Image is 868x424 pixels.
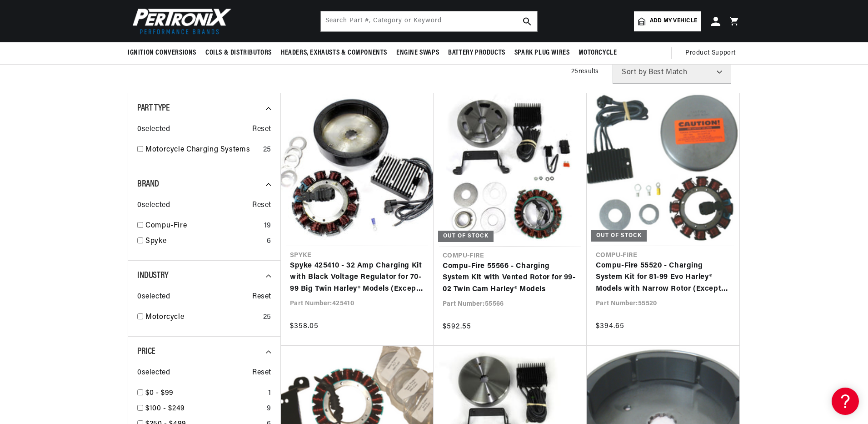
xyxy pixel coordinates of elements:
[263,312,271,323] div: 25
[510,42,574,64] summary: Spark Plug Wires
[137,291,170,303] span: 0 selected
[268,388,271,399] div: 1
[444,42,510,64] summary: Battery Products
[128,42,201,64] summary: Ignition Conversions
[321,11,537,31] input: Search Part #, Category or Keyword
[252,200,271,212] span: Reset
[634,11,701,31] a: Add my vehicle
[290,260,424,295] a: Spyke 425410 - 32 Amp Charging Kit with Black Voltage Regulator for 70-99 Big Twin Harley® Models...
[579,48,617,58] span: Motorcycle
[571,68,599,75] span: 25 results
[267,403,271,415] div: 9
[443,261,578,296] a: Compu-Fire 55566 - Charging System Kit with Vented Rotor for 99-02 Twin Cam Harley® Models
[128,48,196,58] span: Ignition Conversions
[205,48,272,58] span: Coils & Distributors
[145,236,263,247] a: Spyke
[137,104,170,113] span: Part Type
[252,124,271,136] span: Reset
[137,124,170,136] span: 0 selected
[145,405,185,412] span: $100 - $249
[145,389,174,397] span: $0 - $99
[137,180,159,189] span: Brand
[276,42,392,64] summary: Headers, Exhausts & Components
[396,48,439,58] span: Engine Swaps
[685,48,736,58] span: Product Support
[517,11,537,31] button: search button
[392,42,444,64] summary: Engine Swaps
[145,312,259,323] a: Motorcycle
[622,69,647,76] span: Sort by
[267,236,271,247] div: 6
[137,200,170,212] span: 0 selected
[137,271,169,280] span: Industry
[128,5,232,37] img: Pertronix
[613,61,731,84] select: Sort by
[145,144,259,156] a: Motorcycle Charging Systems
[448,48,505,58] span: Battery Products
[145,220,260,232] a: Compu-Fire
[650,17,697,25] span: Add my vehicle
[201,42,276,64] summary: Coils & Distributors
[263,144,271,156] div: 25
[137,347,155,356] span: Price
[137,367,170,379] span: 0 selected
[252,291,271,303] span: Reset
[574,42,621,64] summary: Motorcycle
[514,48,570,58] span: Spark Plug Wires
[281,48,387,58] span: Headers, Exhausts & Components
[264,220,271,232] div: 19
[685,42,740,64] summary: Product Support
[252,367,271,379] span: Reset
[596,260,730,295] a: Compu-Fire 55520 - Charging System Kit for 81-99 Evo Harley® Models with Narrow Rotor (Except Fue...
